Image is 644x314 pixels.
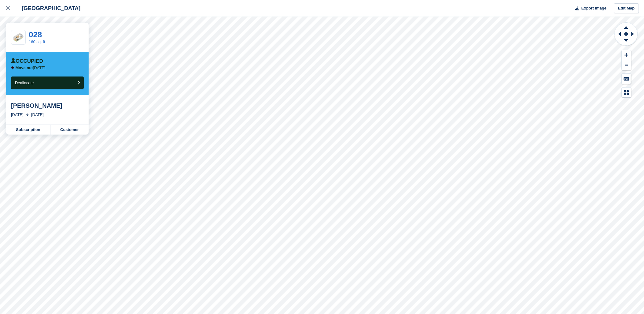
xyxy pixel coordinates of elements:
button: Keyboard Shortcuts [622,74,631,84]
img: arrow-left-icn-90495f2de72eb5bd0bd1c3c35deca35cc13f817d75bef06ecd7c0b315636ce7e.svg [11,66,14,69]
p: [DATE] [16,65,46,70]
div: [DATE] [11,112,24,118]
button: Export Image [572,3,607,13]
div: Occupied [11,58,43,64]
a: Subscription [6,125,50,135]
span: Export Image [581,5,606,11]
span: Move out [16,65,33,70]
a: 028 [29,30,42,39]
button: Map Legend [622,88,631,98]
button: Deallocate [11,77,84,89]
img: arrow-right-light-icn-cde0832a797a2874e46488d9cf13f60e5c3a73dbe684e267c42b8395dfbc2abf.svg [26,114,29,116]
div: [PERSON_NAME] [11,102,84,109]
div: [DATE] [31,112,44,118]
button: Zoom Out [622,60,631,70]
button: Zoom In [622,50,631,60]
a: 160 sq. ft [29,39,45,44]
div: [GEOGRAPHIC_DATA] [16,5,80,12]
span: Deallocate [15,80,34,85]
a: Edit Map [614,3,639,13]
img: SCA-160sqft.jpg [11,32,25,42]
a: Customer [50,125,89,135]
